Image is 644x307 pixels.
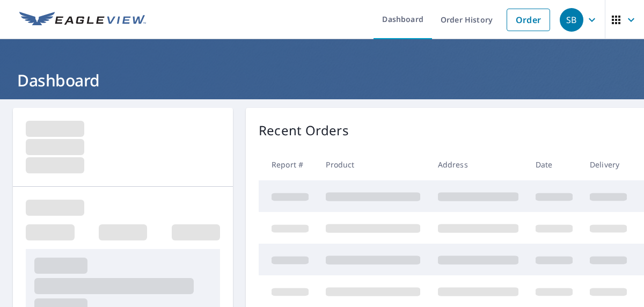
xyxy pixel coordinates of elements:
[259,149,317,180] th: Report #
[19,12,146,28] img: EV Logo
[527,149,581,180] th: Date
[429,149,527,180] th: Address
[317,149,429,180] th: Product
[507,9,550,31] a: Order
[560,8,583,32] div: SB
[581,149,635,180] th: Delivery
[13,69,631,91] h1: Dashboard
[259,121,349,140] p: Recent Orders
